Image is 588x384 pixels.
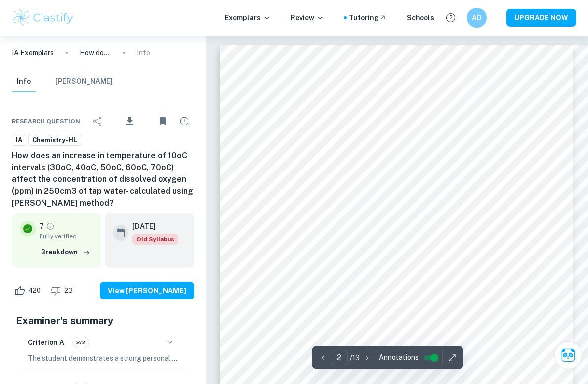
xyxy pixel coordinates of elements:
[28,353,178,364] p: The student demonstrates a strong personal initiative and shows a good understanding of the relev...
[73,338,89,347] span: 2/2
[39,245,93,259] button: Breakdown
[137,47,150,58] p: Info
[28,337,64,348] h6: Criterion A
[379,352,419,363] span: Annotations
[471,12,483,23] h6: AD
[407,12,434,23] a: Schools
[350,352,360,363] p: / 13
[12,135,26,145] span: IA
[28,134,81,146] a: Chemistry-HL
[12,150,194,209] h6: How does an increase in temperature of 10oC intervals (30oC, 40oC, 50oC, 60oC, 70oC) affect the c...
[153,111,172,131] div: Unbookmark
[442,9,459,26] button: Help and Feedback
[132,221,170,232] h6: [DATE]
[506,9,576,27] button: UPGRADE NOW
[40,221,44,232] p: 7
[46,222,55,231] a: Grade fully verified
[23,286,46,296] span: 420
[12,8,75,28] img: Clastify logo
[12,117,80,126] span: Research question
[55,71,113,92] button: [PERSON_NAME]
[467,8,487,28] button: AD
[12,47,54,58] a: IA Exemplars
[132,234,178,245] div: Starting from the May 2025 session, the Chemistry IA requirements have changed. It's OK to refer ...
[88,111,108,131] div: Share
[554,341,582,369] button: Ask Clai
[225,12,271,23] p: Exemplars
[12,134,26,146] a: IA
[174,111,194,131] div: Report issue
[80,47,111,58] p: How does an increase in temperature of 10oC intervals (30oC, 40oC, 50oC, 60oC, 70oC) affect the c...
[12,283,46,299] div: Like
[59,286,78,296] span: 23
[100,282,194,299] button: View [PERSON_NAME]
[16,313,190,328] h5: Examiner's summary
[29,135,81,145] span: Chemistry-HL
[110,108,151,134] div: Download
[291,12,324,23] p: Review
[40,232,93,241] span: Fully verified
[132,234,178,245] span: Old Syllabus
[48,283,78,299] div: Dislike
[349,12,387,23] a: Tutoring
[12,71,36,92] button: Info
